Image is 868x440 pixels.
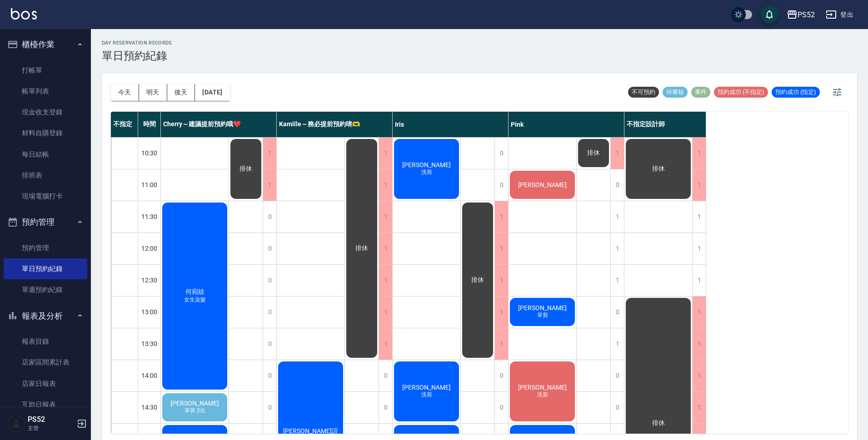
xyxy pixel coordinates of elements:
div: 10:30 [138,137,161,169]
img: Person [7,415,25,433]
a: 店家區間累計表 [4,352,87,373]
a: 材料自購登錄 [4,123,87,143]
span: [PERSON_NAME] [400,161,453,168]
div: 0 [610,360,624,391]
h5: PS52 [28,415,74,424]
div: 1 [379,265,392,296]
div: 1 [692,360,706,391]
div: 時間 [138,112,161,137]
a: 單日預約紀錄 [4,258,87,279]
button: 明天 [139,84,167,101]
h3: 單日預約紀錄 [102,49,172,62]
span: 單剪 2位 [183,407,207,415]
div: 12:00 [138,232,161,264]
div: 1 [494,201,508,232]
div: 0 [610,297,624,328]
div: 0 [610,169,624,201]
div: 1 [379,328,392,360]
span: 排休 [650,165,667,173]
button: 報表及分析 [4,304,87,328]
div: 11:30 [138,201,161,232]
div: 1 [379,201,392,232]
div: 不指定 [111,112,138,137]
div: 1 [494,233,508,264]
div: 1 [610,233,624,264]
div: 1 [379,169,392,201]
div: Iris [393,112,509,137]
div: 13:30 [138,328,161,360]
a: 報表目錄 [4,331,87,352]
div: 1 [692,138,706,169]
div: 0 [263,360,276,391]
div: 1 [494,328,508,360]
div: 0 [263,392,276,423]
span: [PERSON_NAME] [400,384,453,391]
a: 店家日報表 [4,373,87,394]
span: 預約成功 (指定) [772,88,820,96]
div: 14:00 [138,360,161,391]
div: 1 [692,233,706,264]
span: 預約成功 (不指定) [714,88,768,96]
div: 1 [263,138,276,169]
a: 現金收支登錄 [4,102,87,123]
span: [PERSON_NAME] [516,181,569,188]
a: 現場電腦打卡 [4,186,87,207]
div: Kamille～務必提前預約唷🫶 [277,112,393,137]
button: [DATE] [195,84,229,101]
div: 1 [692,265,706,296]
a: 單週預約紀錄 [4,279,87,300]
span: 排休 [354,244,370,252]
div: 1 [692,328,706,360]
span: [PERSON_NAME] [169,400,221,407]
div: 0 [494,360,508,391]
div: 1 [692,169,706,201]
a: 帳單列表 [4,81,87,102]
div: 12:30 [138,264,161,296]
div: 1 [610,328,624,360]
a: 預約管理 [4,237,87,258]
p: 主管 [28,424,74,432]
div: 1 [494,297,508,328]
div: 14:30 [138,391,161,423]
a: 打帳單 [4,60,87,81]
span: 女生染髮 [182,296,208,304]
div: 13:00 [138,296,161,328]
div: 0 [263,328,276,360]
span: [PERSON_NAME] [516,384,569,391]
div: 1 [610,138,624,169]
button: 後天 [167,84,195,101]
div: 1 [692,201,706,232]
button: 預約管理 [4,210,87,234]
button: 今天 [111,84,139,101]
span: 何宛紋 [184,288,206,296]
div: 0 [379,392,392,423]
button: PS52 [783,5,818,24]
a: 互助日報表 [4,394,87,415]
div: Cherry～建議提前預約哦❤️ [161,112,277,137]
div: 1 [692,297,706,328]
span: [PERSON_NAME] [516,304,569,311]
span: 單剪 [535,311,550,319]
div: 1 [610,201,624,232]
div: 1 [494,265,508,296]
button: 櫃檯作業 [4,33,87,56]
span: 待審核 [663,88,688,96]
span: 排休 [469,276,486,284]
button: save [760,5,778,24]
div: 0 [494,392,508,423]
div: 11:00 [138,169,161,201]
div: 0 [263,233,276,264]
div: 1 [263,169,276,201]
div: 不指定設計師 [624,112,706,137]
span: [PERSON_NAME]諠 [281,427,340,435]
span: 排休 [238,165,254,173]
span: 洗剪 [419,168,434,176]
a: 每日結帳 [4,144,87,165]
div: 1 [692,392,706,423]
div: 1 [379,233,392,264]
div: 0 [494,169,508,201]
img: Logo [11,8,37,20]
div: 0 [494,138,508,169]
div: 0 [263,265,276,296]
div: 1 [610,265,624,296]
